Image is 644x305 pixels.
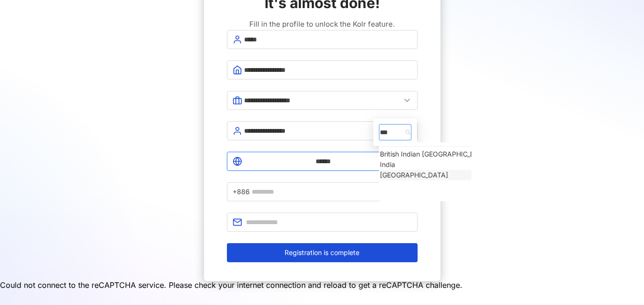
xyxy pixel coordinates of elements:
span: Registration is complete [285,249,359,256]
div: India [380,159,395,170]
span: Fill in the profile to unlock the Kolr feature. [249,19,395,30]
div: India [380,159,471,170]
span: +886 [233,187,250,197]
div: [GEOGRAPHIC_DATA] [380,170,448,180]
div: Indonesia [380,170,471,180]
button: Registration is complete [227,243,418,262]
div: British Indian [GEOGRAPHIC_DATA] [380,149,490,159]
div: British Indian Ocean Territory [380,149,471,159]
